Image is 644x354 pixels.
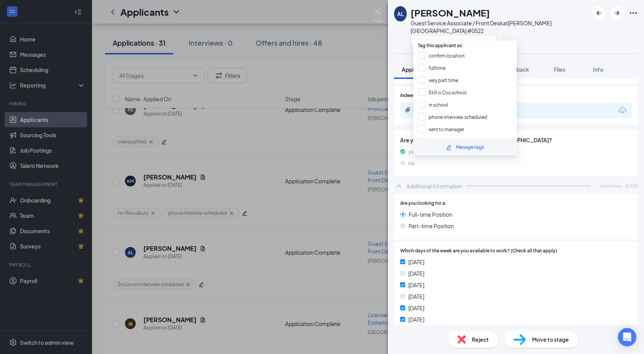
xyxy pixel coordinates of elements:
[456,144,484,151] div: Manage tags
[405,107,411,113] svg: Paperclip
[600,183,622,189] span: Submitted:
[408,281,424,289] span: [DATE]
[408,159,415,167] span: no
[532,335,569,344] span: Move to stage
[400,200,447,207] span: Are you looking for a:
[472,335,489,344] span: Reject
[409,210,452,219] span: Full-time Position
[409,222,454,230] span: Part-time Position
[400,92,434,99] span: Indeed Resume
[411,6,490,19] h1: [PERSON_NAME]
[408,304,424,312] span: [DATE]
[402,66,431,73] span: Application
[408,147,441,156] span: yes (Correct)
[629,8,638,18] svg: Ellipses
[613,8,622,18] svg: ArrowRight
[625,183,638,189] span: [DATE]
[592,6,606,20] button: ArrowLeftNew
[400,136,632,144] span: Are you legally eligible to work in the [GEOGRAPHIC_DATA]?
[406,182,462,190] div: Additional Information
[400,247,557,255] span: Which days of the week are you available to work? (Check all that apply)
[408,258,424,266] span: [DATE]
[394,181,403,191] svg: ChevronUp
[411,19,588,35] div: Guest Service Associate / Front Desk at [PERSON_NAME][GEOGRAPHIC_DATA] #0522
[408,315,424,324] span: [DATE]
[397,10,404,18] div: AL
[610,6,624,20] button: ArrowRight
[408,292,424,301] span: [DATE]
[618,106,627,115] svg: Download
[554,66,565,73] span: Files
[408,269,424,278] span: [DATE]
[593,66,603,73] span: Info
[594,8,603,18] svg: ArrowLeftNew
[413,38,468,50] span: Tag this applicant as:
[446,145,452,151] svg: Pencil
[618,328,636,346] div: Open Intercom Messenger
[405,107,529,114] a: Paperclipace243767cf7598eaa13c5dccb7272c3.pdf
